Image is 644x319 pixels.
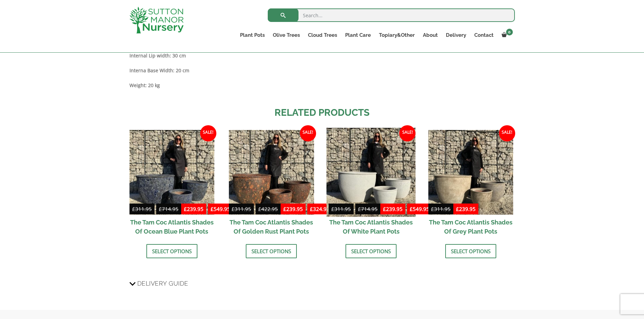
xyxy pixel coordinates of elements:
[329,215,413,239] h2: The Tam Coc Atlantis Shades Of White Plant Pots
[410,206,429,212] bdi: 549.95
[498,30,515,40] a: 0
[442,30,470,40] a: Delivery
[431,206,451,212] bdi: 311.95
[331,206,334,212] span: £
[345,244,397,258] a: Select options for “The Tam Coc Atlantis Shades Of White Plant Pots”
[232,206,235,212] span: £
[211,206,214,212] span: £
[456,206,476,212] bdi: 239.95
[129,106,515,120] h2: Related products
[327,128,416,217] img: The Tam Coc Atlantis Shades Of White Plant Pots
[229,205,281,215] del: -
[499,125,515,141] span: Sale!
[470,30,498,40] a: Contact
[358,206,361,212] span: £
[132,206,152,212] bdi: 311.95
[129,82,160,88] strong: Weight: 20 kg
[159,206,162,212] span: £
[383,206,386,212] span: £
[300,125,316,141] span: Sale!
[304,30,341,40] a: Cloud Trees
[410,206,413,212] span: £
[129,215,214,239] h2: The Tam Coc Atlantis Shades Of Ocean Blue Plant Pots
[129,130,214,215] img: The Tam Coc Atlantis Shades Of Ocean Blue Plant Pots
[506,29,513,35] span: 0
[283,206,303,212] bdi: 239.95
[428,130,513,239] a: Sale! £311.95 £239.95 The Tam Coc Atlantis Shades Of Grey Plant Pots
[129,7,184,33] img: logo
[132,206,135,212] span: £
[200,125,216,141] span: Sale!
[283,206,286,212] span: £
[229,130,314,239] a: Sale! £311.95-£422.95 £239.95-£324.95 The Tam Coc Atlantis Shades Of Golden Rust Plant Pots
[380,205,432,215] ins: -
[229,215,314,239] h2: The Tam Coc Atlantis Shades Of Golden Rust Plant Pots
[310,206,313,212] span: £
[129,130,214,239] a: Sale! £311.95-£714.95 £239.95-£549.95 The Tam Coc Atlantis Shades Of Ocean Blue Plant Pots
[137,277,188,290] span: Delivery Guide
[258,206,278,212] bdi: 422.95
[184,206,204,212] bdi: 239.95
[159,206,178,212] bdi: 714.95
[310,206,330,212] bdi: 324.95
[258,206,261,212] span: £
[428,215,513,239] h2: The Tam Coc Atlantis Shades Of Grey Plant Pots
[358,206,378,212] bdi: 714.95
[341,30,375,40] a: Plant Care
[246,244,297,258] a: Select options for “The Tam Coc Atlantis Shades Of Golden Rust Plant Pots”
[269,30,304,40] a: Olive Trees
[146,244,197,258] a: Select options for “The Tam Coc Atlantis Shades Of Ocean Blue Plant Pots”
[445,244,496,258] a: Select options for “The Tam Coc Atlantis Shades Of Grey Plant Pots”
[211,206,230,212] bdi: 549.95
[383,206,403,212] bdi: 239.95
[236,30,269,40] a: Plant Pots
[129,52,186,59] strong: Internal Lip width: 30 cm
[399,125,415,141] span: Sale!
[184,206,187,212] span: £
[229,130,314,215] img: The Tam Coc Atlantis Shades Of Golden Rust Plant Pots
[329,130,413,239] a: Sale! £311.95-£714.95 £239.95-£549.95 The Tam Coc Atlantis Shades Of White Plant Pots
[181,205,233,215] ins: -
[268,8,515,22] input: Search...
[375,30,419,40] a: Topiary&Other
[428,130,513,215] img: The Tam Coc Atlantis Shades Of Grey Plant Pots
[419,30,442,40] a: About
[232,206,251,212] bdi: 311.95
[281,205,332,215] ins: -
[129,67,189,74] strong: Interna Base Width: 20 cm
[129,205,181,215] del: -
[331,206,351,212] bdi: 311.95
[431,206,434,212] span: £
[329,205,380,215] del: -
[456,206,459,212] span: £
